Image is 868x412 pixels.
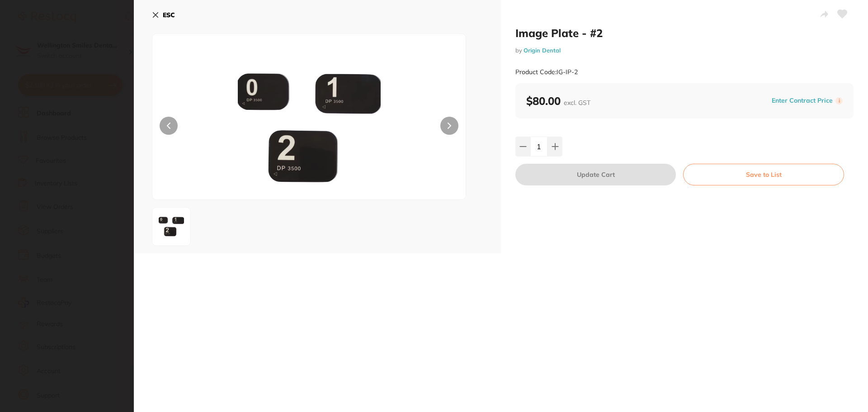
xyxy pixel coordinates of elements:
[215,57,403,199] img: aWctaXAtcG5n
[769,96,835,105] button: Enter Contract Price
[564,99,590,107] span: excl. GST
[515,26,854,40] h2: Image Plate - #2
[515,47,854,54] small: by
[524,47,561,54] a: Origin Dental
[155,210,188,243] img: aWctaXAtcG5n
[835,97,843,104] label: i
[515,164,676,185] button: Update Cart
[515,68,578,76] small: Product Code: IG-IP-2
[152,7,175,23] button: ESC
[526,94,590,108] b: $80.00
[683,164,844,185] button: Save to List
[163,11,175,19] b: ESC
